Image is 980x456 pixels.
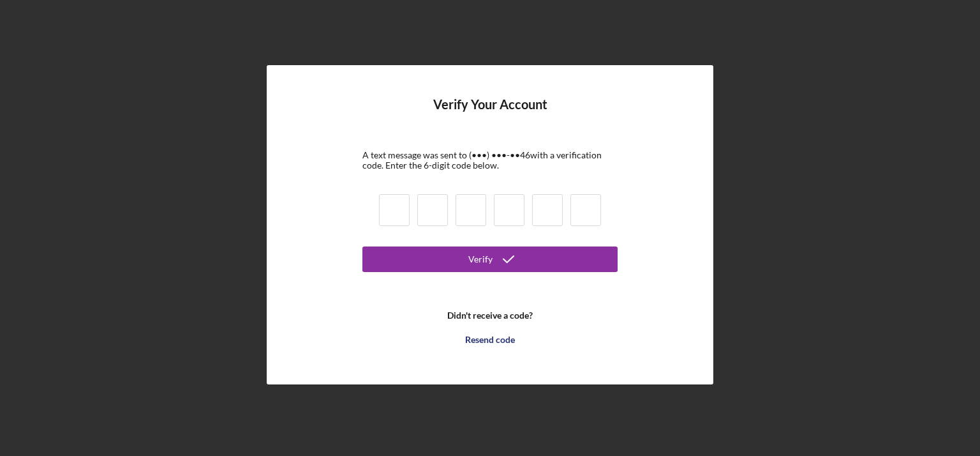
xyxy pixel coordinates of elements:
[468,247,493,272] div: Verify
[362,247,618,272] button: Verify
[362,150,618,171] div: A text message was sent to (•••) •••-•• 46 with a verification code. Enter the 6-digit code below.
[362,327,618,353] button: Resend code
[433,97,547,131] h4: Verify Your Account
[447,310,533,321] b: Didn't receive a code?
[465,327,515,353] div: Resend code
